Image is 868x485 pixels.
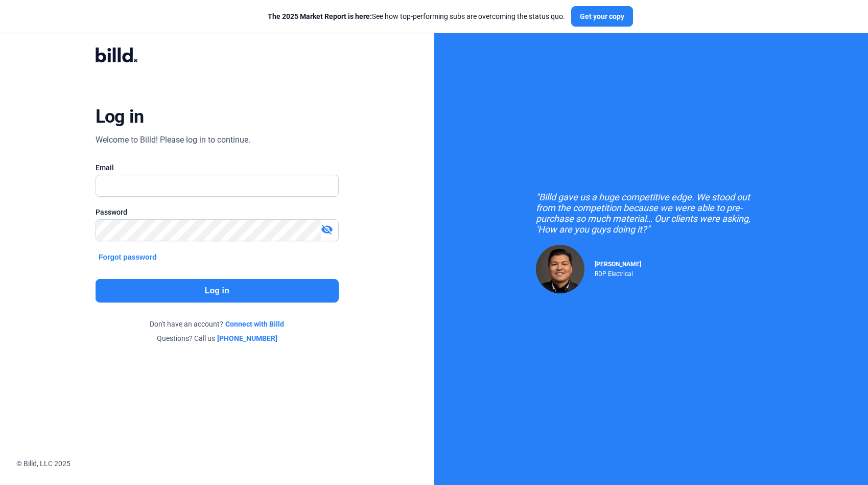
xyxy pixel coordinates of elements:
button: Forgot password [96,251,160,263]
button: Log in [96,279,339,303]
div: Don't have an account? [96,319,339,329]
span: The 2025 Market Report is here: [268,12,372,20]
span: [PERSON_NAME] [595,261,641,268]
div: Password [96,207,339,217]
button: Get your copy [571,6,633,27]
mat-icon: visibility_off [321,223,333,236]
a: [PHONE_NUMBER] [217,333,277,343]
div: RDP Electrical [595,268,641,278]
img: Raul Pacheco [536,245,584,293]
div: Questions? Call us [96,333,339,343]
div: "Billd gave us a huge competitive edge. We stood out from the competition because we were able to... [536,192,766,235]
div: See how top-performing subs are overcoming the status quo. [268,11,565,21]
div: Log in [96,105,144,128]
div: Welcome to Billd! Please log in to continue. [96,134,250,146]
a: Connect with Billd [225,319,284,329]
div: Email [96,163,339,173]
